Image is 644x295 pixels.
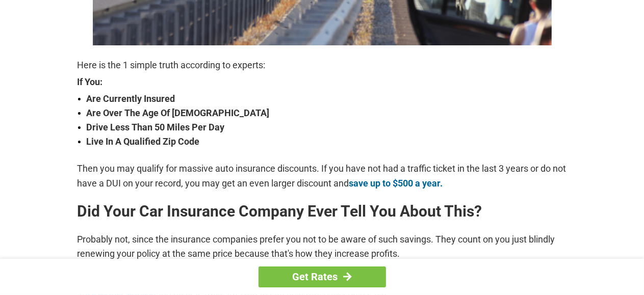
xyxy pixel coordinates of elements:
p: Probably not, since the insurance companies prefer you not to be aware of such savings. They coun... [78,232,567,261]
strong: Are Currently Insured [87,92,567,106]
strong: Live In A Qualified Zip Code [87,135,567,149]
strong: If You: [78,77,567,87]
strong: Drive Less Than 50 Miles Per Day [87,120,567,135]
p: Here is the 1 simple truth according to experts: [78,58,567,72]
p: Then you may qualify for massive auto insurance discounts. If you have not had a traffic ticket i... [78,162,567,190]
h2: Did Your Car Insurance Company Ever Tell You About This? [78,203,567,220]
strong: Are Over The Age Of [DEMOGRAPHIC_DATA] [87,106,567,120]
a: save up to $500 a year. [349,178,443,189]
a: Get Rates [259,266,386,287]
